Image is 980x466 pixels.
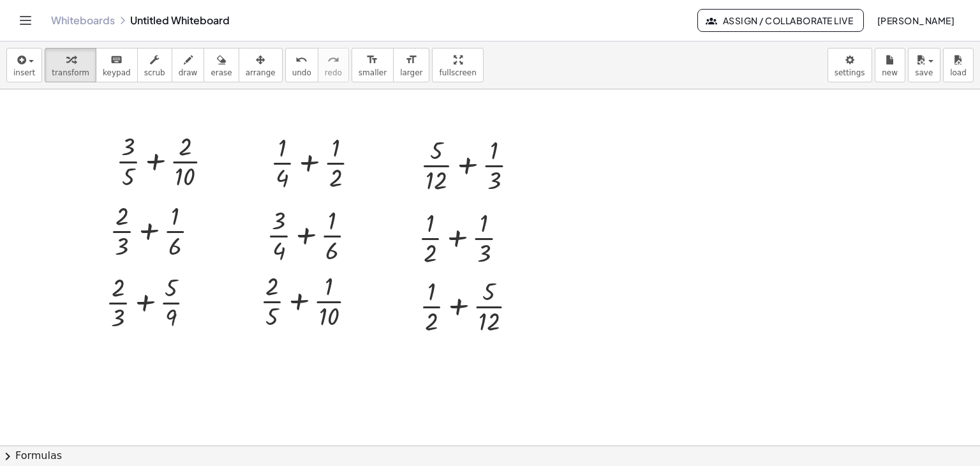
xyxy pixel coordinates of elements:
[950,68,967,77] span: load
[6,48,42,82] button: insert
[45,48,96,82] button: transform
[13,68,35,77] span: insert
[327,52,339,68] i: redo
[239,48,283,82] button: arrange
[172,48,205,82] button: draw
[103,68,131,77] span: keypad
[439,68,476,77] span: fullscreen
[15,10,36,31] button: Toggle navigation
[697,9,864,32] button: Assign / Collaborate Live
[96,48,138,82] button: keyboardkeypad
[318,48,349,82] button: redoredo
[359,68,387,77] span: smaller
[144,68,165,77] span: scrub
[352,48,394,82] button: format_sizesmaller
[285,48,318,82] button: undoundo
[51,14,115,27] a: Whiteboards
[708,15,853,26] span: Assign / Collaborate Live
[877,15,954,26] span: [PERSON_NAME]
[835,68,865,77] span: settings
[915,68,933,77] span: save
[211,68,232,77] span: erase
[828,48,872,82] button: settings
[393,48,429,82] button: format_sizelarger
[908,48,940,82] button: save
[295,52,308,68] i: undo
[405,52,417,68] i: format_size
[292,68,311,77] span: undo
[179,68,198,77] span: draw
[325,68,342,77] span: redo
[246,68,276,77] span: arrange
[432,48,483,82] button: fullscreen
[137,48,172,82] button: scrub
[204,48,239,82] button: erase
[366,52,378,68] i: format_size
[943,48,974,82] button: load
[110,52,122,68] i: keyboard
[866,9,965,32] button: [PERSON_NAME]
[882,68,898,77] span: new
[400,68,422,77] span: larger
[52,68,89,77] span: transform
[875,48,905,82] button: new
